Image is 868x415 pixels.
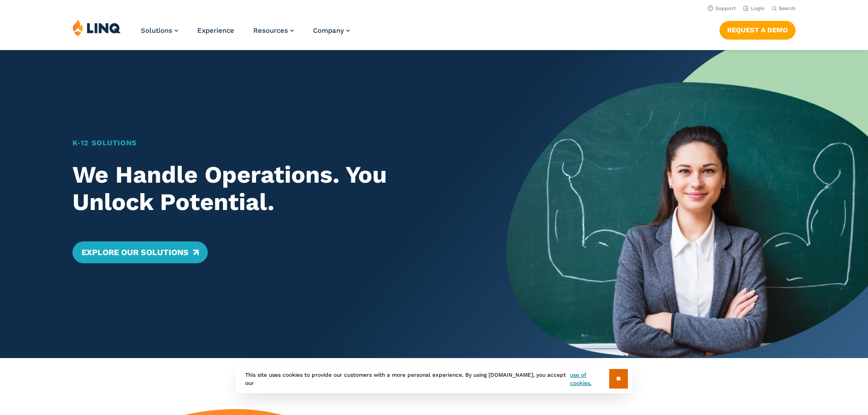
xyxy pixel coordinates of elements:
[72,19,121,36] img: LINQ | K‑12 Software
[719,19,796,39] nav: Button Navigation
[141,26,178,35] a: Solutions
[506,50,868,358] img: Home Banner
[197,26,234,35] a: Experience
[72,161,471,216] h2: We Handle Operations. You Unlock Potential.
[72,138,471,149] h1: K‑12 Solutions
[313,26,350,35] a: Company
[708,5,736,11] a: Support
[253,26,294,35] a: Resources
[72,241,208,263] a: Explore Our Solutions
[779,5,796,11] span: Search
[141,26,172,35] span: Solutions
[772,5,796,12] button: Open Search Bar
[719,21,796,39] a: Request a Demo
[313,26,344,35] span: Company
[743,5,765,11] a: Login
[236,364,632,393] div: This site uses cookies to provide our customers with a more personal experience. By using [DOMAIN...
[570,371,609,387] a: use of cookies.
[253,26,288,35] span: Resources
[141,19,350,49] nav: Primary Navigation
